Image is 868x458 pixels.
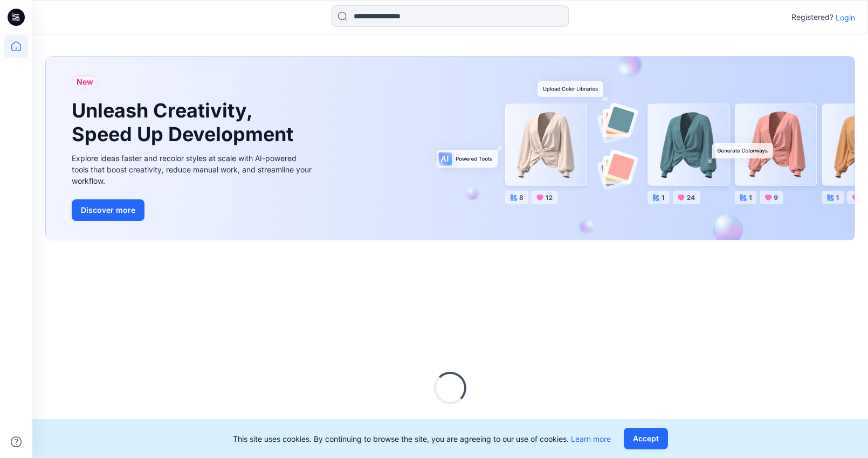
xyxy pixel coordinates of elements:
[233,433,611,445] p: This site uses cookies. By continuing to browse the site, you are agreeing to our use of cookies.
[72,99,298,145] h1: Unleash Creativity, Speed Up Development
[571,434,611,443] a: Learn more
[72,152,314,186] div: Explore ideas faster and recolor styles at scale with AI-powered tools that boost creativity, red...
[624,428,668,449] button: Accept
[77,75,93,88] span: New
[72,199,314,221] a: Discover more
[72,199,144,221] button: Discover more
[791,11,833,24] p: Registered?
[836,12,855,23] p: Login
